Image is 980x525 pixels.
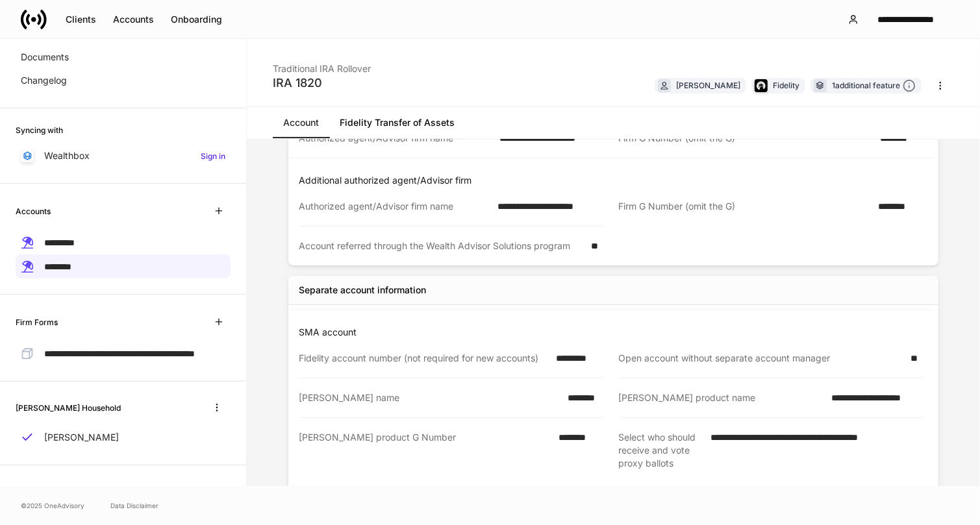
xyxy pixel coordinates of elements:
[16,205,51,217] h6: Accounts
[16,316,58,328] h6: Firm Forms
[773,79,799,92] div: Fidelity
[21,500,84,511] span: © 2025 OneAdvisory
[16,45,231,69] a: Documents
[299,326,933,339] p: SMA account
[16,426,231,449] a: [PERSON_NAME]
[676,79,740,92] div: [PERSON_NAME]
[619,200,871,214] div: Firm G Number (omit the G)
[16,124,63,136] h6: Syncing with
[299,391,560,404] div: [PERSON_NAME] name
[162,9,231,30] button: Onboarding
[299,284,426,297] div: Separate account information
[16,69,231,92] a: Changelog
[66,15,96,24] div: Clients
[44,431,119,444] p: [PERSON_NAME]
[299,431,551,483] div: [PERSON_NAME] product G Number
[57,9,105,30] button: Clients
[273,107,329,138] a: Account
[299,200,490,213] div: Authorized agent/Advisor firm name
[619,391,824,404] div: [PERSON_NAME] product name
[113,15,154,24] div: Accounts
[16,402,121,414] h6: [PERSON_NAME] Household
[21,51,69,64] p: Documents
[273,75,371,91] div: IRA 1820
[832,79,916,93] div: 1 additional feature
[299,239,583,252] div: Account referred through the Wealth Advisor Solutions program
[299,352,549,365] div: Fidelity account number (not required for new accounts)
[16,144,231,167] a: WealthboxSign in
[105,9,162,30] button: Accounts
[171,15,222,24] div: Onboarding
[201,150,225,162] h6: Sign in
[619,352,903,365] div: Open account without separate account manager
[44,149,90,162] p: Wealthbox
[110,500,158,511] a: Data Disclaimer
[299,174,933,187] p: Additional authorized agent/Advisor firm
[619,431,703,483] div: Select who should receive and vote proxy ballots
[21,74,67,87] p: Changelog
[329,107,465,138] a: Fidelity Transfer of Assets
[273,55,371,75] div: Traditional IRA Rollover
